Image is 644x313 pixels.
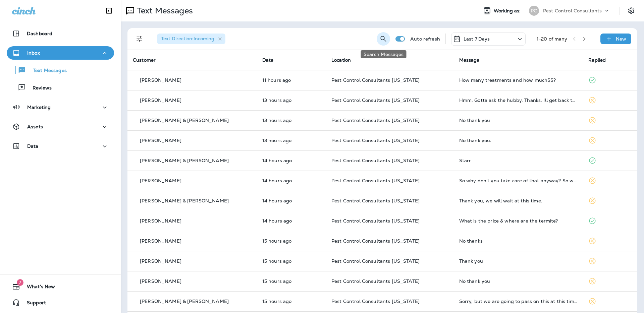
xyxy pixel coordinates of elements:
p: New [616,36,626,42]
p: Aug 18, 2025 06:49 PM [262,138,321,143]
span: Text Direction : Incoming [161,36,214,42]
p: Aug 18, 2025 05:07 PM [262,238,321,244]
button: Search Messages [377,32,390,46]
p: Pest Control Consultants [543,8,602,13]
button: Reviews [7,80,114,95]
p: Aug 18, 2025 08:52 PM [262,77,321,83]
p: [PERSON_NAME] [140,138,181,143]
button: Dashboard [7,27,114,40]
p: Dashboard [27,31,52,36]
p: Aug 18, 2025 05:01 PM [262,278,321,284]
p: Aug 18, 2025 06:02 PM [262,178,321,183]
p: Inbox [27,50,40,56]
span: Pest Control Consultants [US_STATE] [331,238,420,244]
button: Inbox [7,46,114,60]
button: Assets [7,120,114,133]
p: [PERSON_NAME] & [PERSON_NAME] [140,198,229,203]
div: Search Messages [361,50,407,58]
p: Aug 18, 2025 07:14 PM [262,98,321,103]
div: What is the price & where are the termite? [459,218,578,224]
p: Aug 18, 2025 06:58 PM [262,118,321,123]
span: Pest Control Consultants [US_STATE] [331,278,420,284]
div: So why don't you take care of that anyway? So what I'm paying for? [459,178,578,183]
div: Thank you, we will wait at this time. [459,198,578,203]
div: No thank you [459,278,578,284]
div: Starr [459,158,578,163]
span: Customer [133,57,156,63]
p: Data [27,143,39,149]
div: No thank you. [459,138,578,143]
p: [PERSON_NAME] [140,218,181,224]
div: PC [529,6,539,16]
p: Marketing [27,105,51,110]
p: Text Messages [26,68,67,74]
span: Support [20,300,46,308]
span: Replied [588,57,606,63]
span: 7 [17,279,23,286]
p: Aug 18, 2025 05:57 PM [262,198,321,203]
span: Pest Control Consultants [US_STATE] [331,158,420,164]
span: What's New [20,284,55,292]
div: Text Direction:Incoming [157,34,225,44]
button: Filters [133,32,146,46]
p: [PERSON_NAME] [140,278,181,284]
p: Aug 18, 2025 05:54 PM [262,218,321,224]
span: Pest Control Consultants [US_STATE] [331,77,420,83]
p: Reviews [26,85,52,91]
p: [PERSON_NAME] & [PERSON_NAME] [140,158,229,163]
p: Assets [27,124,43,129]
button: Text Messages [7,63,114,77]
p: Aug 18, 2025 05:01 PM [262,258,321,264]
p: Auto refresh [410,36,440,42]
p: Text Messages [134,6,193,16]
span: Pest Control Consultants [US_STATE] [331,137,420,143]
button: 7What's New [7,280,114,293]
span: Pest Control Consultants [US_STATE] [331,218,420,224]
span: Pest Control Consultants [US_STATE] [331,198,420,204]
div: No thanks [459,238,578,244]
div: 1 - 20 of many [537,36,568,42]
span: Working as: [494,8,522,14]
span: Message [459,57,480,63]
button: Support [7,296,114,309]
div: How many treatments and how much$$? [459,77,578,83]
div: Thank you [459,258,578,264]
span: Pest Control Consultants [US_STATE] [331,97,420,103]
p: Aug 18, 2025 04:59 PM [262,299,321,304]
p: [PERSON_NAME] [140,77,181,83]
span: Location [331,57,351,63]
p: Last 7 Days [464,36,490,42]
button: Settings [625,5,637,17]
p: Aug 18, 2025 06:17 PM [262,158,321,163]
span: Pest Control Consultants [US_STATE] [331,298,420,304]
div: Sorry, but we are going to pass on this at this time. [459,299,578,304]
span: Pest Control Consultants [US_STATE] [331,258,420,264]
div: No thank you [459,118,578,123]
p: [PERSON_NAME] [140,238,181,244]
button: Data [7,139,114,153]
div: Hmm. Gotta ask the hubby. Thanks. Ill get back to ya [459,98,578,103]
p: [PERSON_NAME] [140,258,181,264]
span: Pest Control Consultants [US_STATE] [331,178,420,184]
p: [PERSON_NAME] & [PERSON_NAME] [140,299,229,304]
p: [PERSON_NAME] & [PERSON_NAME] [140,118,229,123]
button: Marketing [7,101,114,114]
p: [PERSON_NAME] [140,98,181,103]
p: [PERSON_NAME] [140,178,181,183]
button: Collapse Sidebar [100,4,118,17]
span: Pest Control Consultants [US_STATE] [331,117,420,123]
span: Date [262,57,274,63]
